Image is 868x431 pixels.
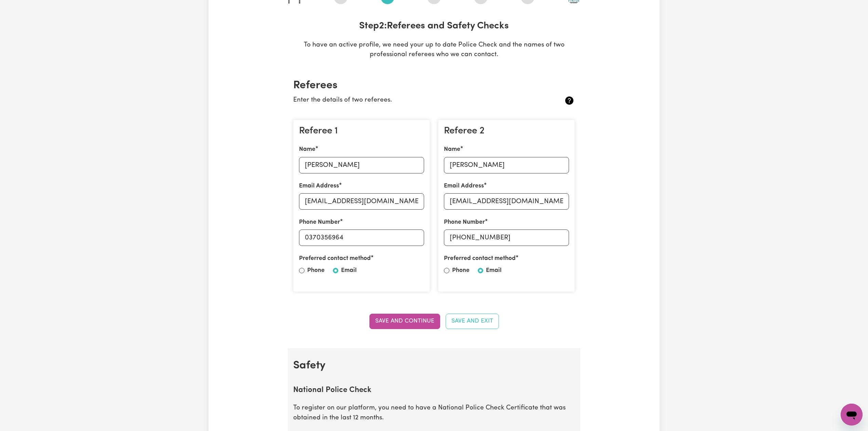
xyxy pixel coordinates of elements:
label: Name [299,145,315,154]
label: Email Address [299,182,339,191]
button: Save and Continue [369,314,440,329]
label: Preferred contact method [444,254,516,263]
button: Save and Exit [446,314,499,329]
label: Phone Number [299,218,340,227]
p: To have an active profile, we need your up to date Police Check and the names of two professional... [288,40,580,60]
label: Email [486,266,502,275]
iframe: Button to launch messaging window [841,404,863,426]
label: Email [341,266,357,275]
h3: Step 2 : Referees and Safety Checks [288,21,580,32]
label: Phone [452,266,470,275]
label: Email Address [444,182,484,191]
p: To register on our platform, you need to have a National Police Check Certificate that was obtain... [293,403,575,423]
label: Phone [307,266,325,275]
h2: Referees [293,79,575,92]
label: Preferred contact method [299,254,371,263]
h3: Referee 2 [444,126,569,137]
h3: Referee 1 [299,126,424,137]
label: Phone Number [444,218,485,227]
label: Name [444,145,460,154]
h2: National Police Check [293,386,575,395]
h2: Safety [293,359,575,372]
p: Enter the details of two referees. [293,95,528,105]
